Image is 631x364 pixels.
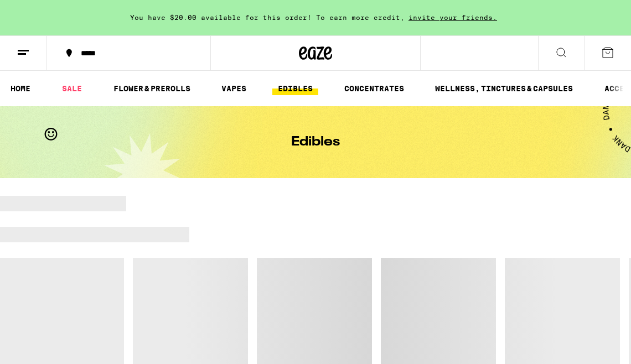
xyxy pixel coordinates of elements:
a: SALE [56,82,87,95]
span: You have $20.00 available for this order! To earn more credit, [130,14,405,21]
a: HOME [5,82,36,95]
span: invite your friends. [405,14,501,21]
a: EDIBLES [272,82,318,95]
a: CONCENTRATES [339,82,410,95]
a: FLOWER & PREROLLS [108,82,196,95]
a: VAPES [216,82,252,95]
a: WELLNESS, TINCTURES & CAPSULES [430,82,578,95]
h1: Edibles [291,136,340,149]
